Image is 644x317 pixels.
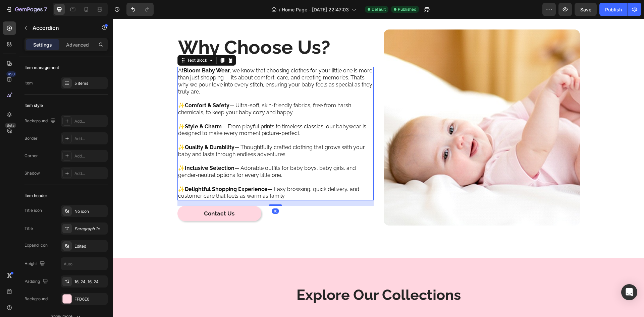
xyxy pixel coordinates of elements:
[24,226,33,232] div: Title
[271,11,467,207] img: what-tongue-2.jpg
[3,3,50,16] button: 7
[74,118,106,124] div: Add...
[5,123,16,128] div: Beta
[599,3,628,16] button: Publish
[113,19,644,317] iframe: Design area
[24,296,48,302] div: Background
[74,208,106,214] div: No icon
[74,243,106,249] div: Edited
[24,259,46,268] div: Height
[24,117,57,126] div: Background
[33,41,52,48] p: Settings
[74,296,106,302] div: FFD6E0
[159,190,166,195] div: 16
[91,191,121,198] p: Contact Us
[580,7,591,12] span: Save
[279,6,280,13] span: /
[372,6,386,12] span: Default
[282,6,349,13] span: Home Page - [DATE] 22:47:03
[24,103,43,109] div: Item style
[33,24,90,32] p: Accordion
[398,6,416,12] span: Published
[5,268,526,285] h2: Explore Our Collections
[621,284,637,300] div: Open Intercom Messenger
[74,153,106,159] div: Add...
[74,226,106,232] div: Paragraph 1*
[605,6,622,13] div: Publish
[74,136,106,142] div: Add...
[74,80,106,86] div: 5 items
[575,3,597,16] button: Save
[74,171,106,177] div: Add...
[24,277,49,286] div: Padding
[24,153,38,159] div: Corner
[24,170,40,176] div: Shadow
[6,71,16,77] div: 450
[66,41,89,48] p: Advanced
[61,258,107,270] input: Auto
[24,65,59,71] div: Item management
[24,207,42,213] div: Title icon
[24,193,47,199] div: Item header
[74,279,106,285] div: 16, 24, 16, 24
[64,187,148,202] a: Contact Us
[24,242,48,248] div: Expand icon
[44,5,47,13] p: 7
[126,3,154,16] div: Undo/Redo
[24,135,38,141] div: Border
[24,80,33,86] div: Item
